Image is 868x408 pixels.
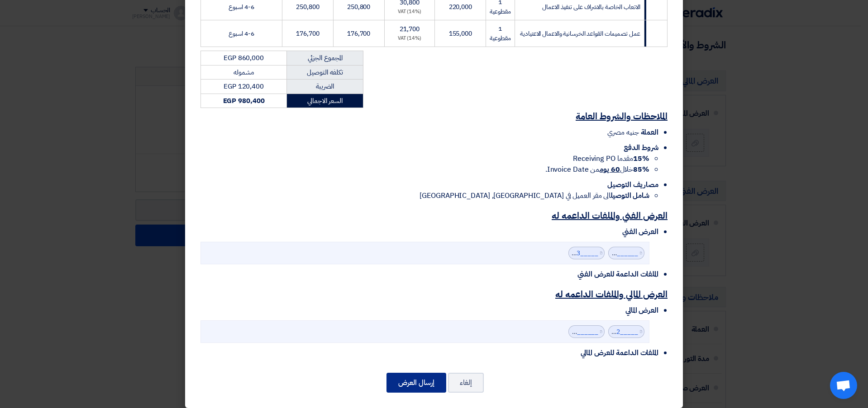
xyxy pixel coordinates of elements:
span: مقدما Receiving PO [573,153,649,164]
u: الملاحظات والشروط العامة [576,109,668,123]
td: المجموع الجزئي [287,51,363,66]
td: الضريبة [287,80,363,94]
span: 250,800 [296,2,319,12]
span: 250,800 [347,2,370,12]
u: 60 يوم [600,164,620,175]
u: العرض الفني والملفات الداعمه له [552,209,668,222]
span: 1 مقطوعية [490,24,510,43]
span: 4-6 اسبوع [229,2,254,12]
span: مشموله [234,67,253,77]
span: 220,000 [449,2,472,12]
a: Open chat [830,372,857,399]
span: 155,000 [449,29,472,38]
div: (14%) VAT [388,8,431,16]
span: العرض الفني [622,226,658,237]
td: تكلفه التوصيل [287,65,363,80]
strong: 85% [633,164,649,175]
button: إرسال العرض [386,373,446,393]
li: الى مقر العميل في [GEOGRAPHIC_DATA], [GEOGRAPHIC_DATA] [200,190,649,201]
span: العرض المالي [625,305,658,316]
strong: شامل التوصيل [610,190,649,201]
span: 4-6 اسبوع [229,29,254,38]
span: الاتعاب الخاصة بالاشراف على تنفيذ الاعمال [542,2,640,12]
span: عمل تصميمات القواعد الخرسانية والاعمال الاعتيادية [520,29,640,38]
u: العرض المالي والملفات الداعمه له [555,287,668,301]
span: شروط الدفع [624,142,658,153]
span: الملفات الداعمة للعرض الفني [577,269,658,280]
strong: EGP 980,400 [223,96,265,106]
span: 176,700 [296,29,319,38]
button: إلغاء [448,373,484,393]
span: 21,700 [400,24,419,34]
span: العملة [641,127,658,138]
span: EGP 120,400 [224,81,264,91]
span: جنيه مصري [607,127,639,138]
td: السعر الاجمالي [287,94,363,108]
strong: 15% [633,153,649,164]
span: خلال من Invoice Date. [545,164,649,175]
span: الملفات الداعمة للعرض المالي [581,347,658,358]
span: مصاريف التوصيل [607,179,658,190]
td: EGP 860,000 [201,51,287,66]
div: (14%) VAT [388,35,431,42]
span: 176,700 [347,29,370,38]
